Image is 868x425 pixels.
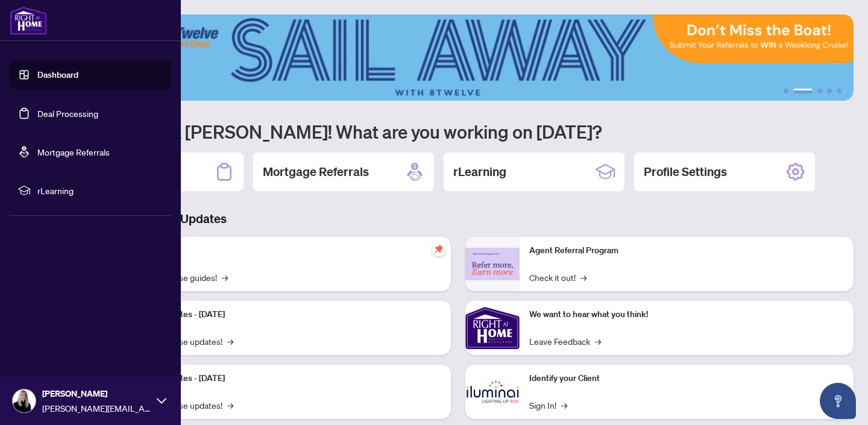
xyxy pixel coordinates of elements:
[837,89,841,93] button: 5
[529,372,844,385] p: Identify your Client
[63,120,854,143] h1: Welcome back [PERSON_NAME]! What are you working on [DATE]?
[580,271,587,284] span: →
[561,398,567,412] span: →
[465,301,520,355] img: We want to hear what you think!
[529,308,844,321] p: We want to hear what you think!
[127,244,441,257] p: Self-Help
[222,271,228,284] span: →
[529,271,587,284] a: Check it out!→
[37,146,110,157] a: Mortgage Referrals
[432,242,446,256] span: pushpin
[42,401,151,415] span: [PERSON_NAME][EMAIL_ADDRESS][DOMAIN_NAME]
[37,184,163,197] span: rLearning
[42,387,151,400] span: [PERSON_NAME]
[793,89,813,93] button: 2
[10,6,47,35] img: logo
[644,163,727,180] h2: Profile Settings
[529,398,567,412] a: Sign In!→
[227,335,233,348] span: →
[37,69,78,80] a: Dashboard
[529,335,601,348] a: Leave Feedback→
[127,372,441,385] p: Platform Updates - [DATE]
[784,89,788,93] button: 1
[453,163,506,180] h2: rLearning
[595,335,601,348] span: →
[13,389,36,412] img: Profile Icon
[263,163,369,180] h2: Mortgage Referrals
[63,210,854,227] h3: Brokerage & Industry Updates
[820,383,856,419] button: Open asap
[817,89,822,93] button: 3
[227,398,233,412] span: →
[63,14,854,101] img: Slide 1
[465,248,520,281] img: Agent Referral Program
[37,108,98,119] a: Deal Processing
[827,89,832,93] button: 4
[465,365,520,419] img: Identify your Client
[529,244,844,257] p: Agent Referral Program
[127,308,441,321] p: Platform Updates - [DATE]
